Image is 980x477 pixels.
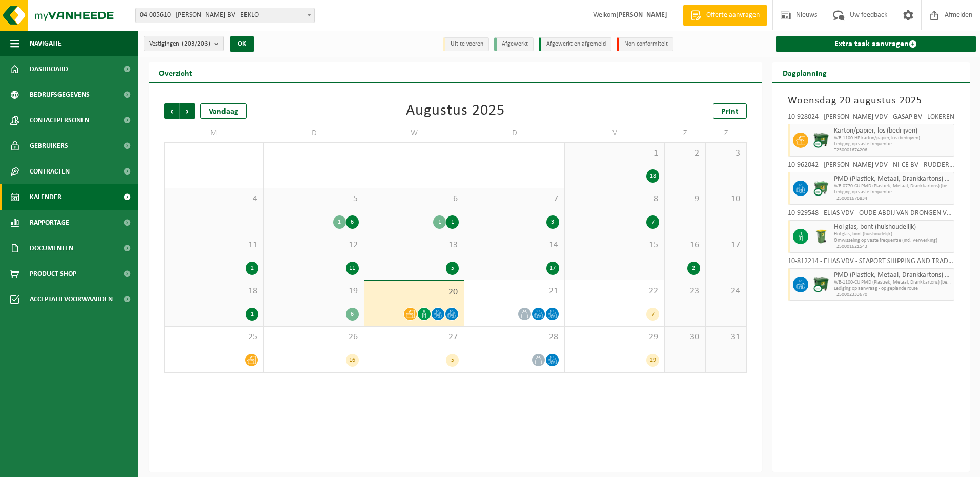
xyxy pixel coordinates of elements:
a: Extra taak aanvragen [776,36,976,52]
h2: Dagplanning [772,62,837,82]
span: Vorige [164,103,179,119]
span: 4 [170,193,258,205]
span: 04-005610 - ELIAS VANDEVOORDE BV - EEKLO [136,8,314,23]
span: T250001674206 [834,147,952,154]
div: 6 [346,308,359,321]
span: Navigatie [30,31,62,56]
span: 24 [711,286,741,297]
div: 1 [246,308,258,321]
a: Offerte aanvragen [683,5,767,26]
div: 10-928024 - [PERSON_NAME] VDV - GASAP BV - LOKEREN [788,114,955,124]
div: 11 [346,262,359,275]
span: 30 [670,332,700,343]
div: 7 [646,308,659,321]
div: 1 [433,215,446,229]
div: 10-962042 - [PERSON_NAME] VDV - NI-CE BV - RUDDERVOORDE [788,162,955,172]
div: 2 [246,262,258,275]
span: 3 [711,148,741,159]
div: 1 [333,215,346,229]
span: 31 [711,332,741,343]
span: Rapportage [30,210,69,235]
span: T250002333670 [834,292,952,298]
span: Hol glas, bont (huishoudelijk) [834,223,952,231]
h3: Woensdag 20 augustus 2025 [788,93,955,109]
a: Print [713,103,747,119]
td: V [565,124,665,142]
div: 10-812214 - ELIAS VDV - SEAPORT SHIPPING AND TRADING [GEOGRAPHIC_DATA] - [GEOGRAPHIC_DATA] [788,258,955,268]
td: Z [665,124,706,142]
span: Lediging op vaste frequentie [834,189,952,196]
span: 15 [570,240,659,251]
span: 26 [269,332,358,343]
span: 1 [570,148,659,159]
td: Z [706,124,747,142]
span: 17 [711,240,741,251]
span: 12 [269,240,358,251]
span: Gebruikers [30,133,68,159]
span: 19 [269,286,358,297]
div: 29 [646,354,659,367]
span: Dashboard [30,56,68,82]
div: 2 [687,262,700,275]
span: 7 [469,193,559,205]
span: 6 [370,193,459,205]
span: Documenten [30,235,73,261]
span: PMD (Plastiek, Metaal, Drankkartons) (bedrijven) [834,175,952,183]
div: 6 [346,215,359,229]
span: 04-005610 - ELIAS VANDEVOORDE BV - EEKLO [135,8,315,23]
span: 14 [469,240,559,251]
td: D [264,124,364,142]
span: T250001621543 [834,244,952,250]
span: Hol glas, bont (huishoudelijk) [834,231,952,237]
span: 2 [670,148,700,159]
span: WB-0770-CU PMD (Plastiek, Metaal, Drankkartons) (bedrijven) [834,183,952,189]
img: WB-0770-CU [813,181,829,196]
button: OK [230,36,254,52]
span: 29 [570,332,659,343]
span: Lediging op aanvraag - op geplande route [834,286,952,292]
td: W [364,124,464,142]
span: 13 [370,240,459,251]
div: Augustus 2025 [406,103,505,119]
span: Offerte aanvragen [704,10,762,20]
span: T250001676834 [834,196,952,202]
span: 20 [370,287,459,298]
button: Vestigingen(203/203) [144,36,224,51]
span: Lediging op vaste frequentie [834,141,952,147]
span: 21 [469,286,559,297]
span: 23 [670,286,700,297]
div: 3 [546,215,559,229]
li: Afgewerkt [494,37,534,51]
span: Print [721,107,739,116]
span: PMD (Plastiek, Metaal, Drankkartons) (bedrijven) [834,271,952,279]
td: M [164,124,264,142]
div: 16 [346,354,359,367]
div: Vandaag [200,103,247,119]
div: 1 [446,215,459,229]
span: 22 [570,286,659,297]
span: 8 [570,193,659,205]
span: Bedrijfsgegevens [30,82,90,107]
span: Acceptatievoorwaarden [30,287,113,312]
span: 28 [469,332,559,343]
span: 25 [170,332,258,343]
li: Non-conformiteit [617,37,673,51]
span: Contactpersonen [30,107,89,133]
span: Contracten [30,159,70,184]
div: 5 [446,354,459,367]
div: 10-929548 - ELIAS VDV - OUDE ABDIJ VAN DRONGEN VZW - [GEOGRAPHIC_DATA] [788,210,955,220]
span: 18 [170,286,258,297]
li: Uit te voeren [443,37,489,51]
div: 7 [646,215,659,229]
li: Afgewerkt en afgemeld [539,37,611,51]
span: Product Shop [30,261,76,287]
span: Omwisseling op vaste frequentie (incl. verwerking) [834,237,952,244]
span: 10 [711,193,741,205]
div: 5 [446,262,459,275]
span: 11 [170,240,258,251]
strong: [PERSON_NAME] [616,11,667,19]
span: Vestigingen [149,36,210,52]
span: Volgende [180,103,195,119]
img: WB-1100-CU [813,133,829,148]
div: 18 [646,169,659,183]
